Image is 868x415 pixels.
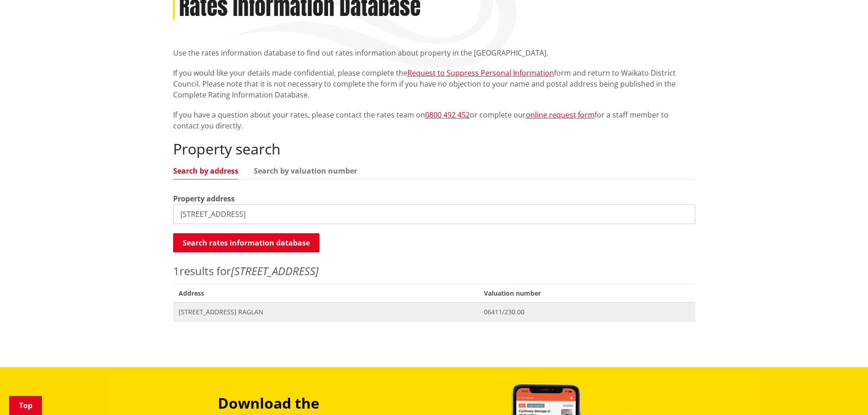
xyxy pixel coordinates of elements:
[179,307,473,317] span: [STREET_ADDRESS] RAGLAN
[173,302,695,321] a: [STREET_ADDRESS] RAGLAN 06411/230.00
[173,193,235,204] label: Property address
[173,109,695,131] p: If you have a question about your rates, please contact the rates team on or complete our for a s...
[173,263,180,278] span: 1
[526,110,595,120] a: online request form
[9,396,42,415] a: Top
[173,263,695,279] p: results for
[173,47,695,58] p: Use the rates information database to find out rates information about property in the [GEOGRAPHI...
[826,377,859,410] iframe: Messenger Launcher
[173,67,695,100] p: If you would like your details made confidential, please complete the form and return to Waikato ...
[231,263,318,278] em: [STREET_ADDRESS]
[254,167,357,174] a: Search by valuation number
[484,307,690,317] span: 06411/230.00
[173,167,238,174] a: Search by address
[407,68,554,78] a: Request to Suppress Personal Information
[173,204,695,224] input: e.g. Duke Street NGARUAWAHIA
[425,110,470,120] a: 0800 492 452
[173,284,478,302] span: Address
[173,140,695,158] h2: Property search
[173,233,319,252] button: Search rates information database
[478,284,695,302] span: Valuation number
